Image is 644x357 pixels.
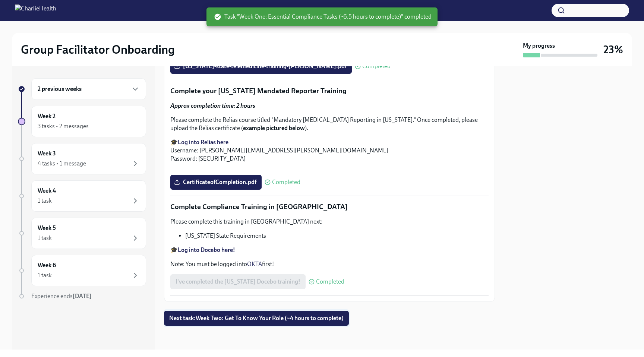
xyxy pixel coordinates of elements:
a: Log into Docebo here! [178,246,235,253]
h6: Week 5 [38,224,56,232]
a: Week 34 tasks • 1 message [18,143,146,174]
h6: Week 2 [38,112,56,120]
strong: My progress [523,42,555,50]
label: [US_STATE]-state-telemedicine-training-[PERSON_NAME].pdf [170,59,352,74]
div: 1 task [38,271,52,279]
p: 🎓 [170,246,489,254]
div: 4 tasks • 1 message [38,159,86,168]
a: Week 23 tasks • 2 messages [18,106,146,137]
span: [US_STATE]-state-telemedicine-training-[PERSON_NAME].pdf [176,63,347,70]
h6: Week 3 [38,149,56,158]
a: Week 41 task [18,180,146,212]
p: Please complete the Relias course titled "Mandatory [MEDICAL_DATA] Reporting in [US_STATE]." Once... [170,116,489,132]
a: Log into Relias here [178,139,228,146]
div: 1 task [38,234,52,242]
button: Next task:Week Two: Get To Know Your Role (~4 hours to complete) [164,311,349,326]
span: Task "Week One: Essential Compliance Tasks (~6.5 hours to complete)" completed [214,13,432,21]
span: Experience ends [31,293,92,300]
a: Week 51 task [18,218,146,249]
h3: 23% [603,43,623,56]
strong: [DATE] [73,293,92,300]
p: Note: You must be logged into first! [170,260,489,268]
p: 🎓 Username: [PERSON_NAME][EMAIL_ADDRESS][PERSON_NAME][DOMAIN_NAME] Password: [SECURITY_DATA] [170,138,489,163]
span: Next task : Week Two: Get To Know Your Role (~4 hours to complete) [169,315,344,322]
a: Week 61 task [18,255,146,286]
div: 3 tasks • 2 messages [38,122,89,130]
img: CharlieHealth [15,4,56,16]
li: [US_STATE] State Requirements [185,232,489,240]
h2: Group Facilitator Onboarding [21,42,175,57]
span: Completed [272,179,300,185]
p: Please complete this training in [GEOGRAPHIC_DATA] next: [170,218,489,226]
div: 1 task [38,197,52,205]
label: CertificateofCompletion.pdf [170,175,262,190]
div: 2 previous weeks [31,78,146,100]
strong: example pictured below [243,124,305,132]
h6: Week 6 [38,261,56,269]
span: Completed [362,63,391,69]
span: Completed [316,279,344,285]
h6: Week 4 [38,187,56,195]
strong: Approx completion time: 2 hours [170,102,255,109]
p: Complete Compliance Training in [GEOGRAPHIC_DATA] [170,202,489,212]
a: OKTA [247,260,262,268]
p: Complete your [US_STATE] Mandated Reporter Training [170,86,489,96]
h6: 2 previous weeks [38,85,82,93]
span: CertificateofCompletion.pdf [176,178,256,186]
